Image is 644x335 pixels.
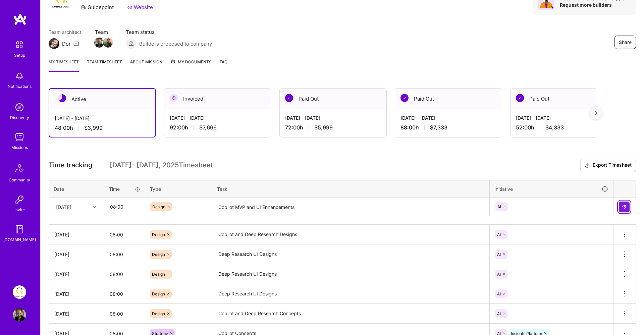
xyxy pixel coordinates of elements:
[170,114,266,121] div: [DATE] - [DATE]
[497,272,501,277] span: AI
[152,204,165,209] span: Design
[213,198,489,216] textarea: Copilot MVP and UI Enhancements
[395,89,502,109] div: Paid Out
[84,124,103,131] span: $3,999
[56,203,71,210] div: [DATE]
[170,94,178,102] img: Invoiced
[152,311,165,316] span: Design
[213,245,489,264] textarea: Deep Research UI Designs
[497,291,501,296] span: AI
[54,231,99,238] div: [DATE]
[213,304,489,323] textarea: Copilot and Deep Research Concepts
[9,176,30,183] div: Community
[49,161,92,169] span: Time tracking
[400,114,496,121] div: [DATE] - [DATE]
[14,206,25,213] div: Invite
[54,290,99,297] div: [DATE]
[49,89,155,109] div: Active
[49,29,82,36] span: Team architect
[104,305,145,323] input: HH:MM
[213,285,489,303] textarea: Deep Research UI Designs
[13,69,26,83] img: bell
[3,236,36,243] div: [DOMAIN_NAME]
[8,83,32,90] div: Notifications
[511,89,617,109] div: Paid Out
[109,185,140,192] div: Time
[13,101,26,114] img: discovery
[170,58,212,66] span: My Documents
[497,252,501,257] span: AI
[12,38,26,52] img: setup
[430,124,447,131] span: $7,333
[152,291,165,296] span: Design
[560,2,631,8] div: Request more builders
[13,285,26,299] img: Guidepoint: Client Platform
[400,124,496,131] div: 88:00 h
[152,272,165,277] span: Design
[314,124,333,131] span: $5,999
[104,245,145,263] input: HH:MM
[280,89,386,109] div: Paid Out
[95,29,112,36] span: Team
[11,160,28,176] img: Community
[126,38,137,49] img: Builders proposed to company
[13,130,26,144] img: teamwork
[105,198,145,216] input: HH:MM
[497,311,501,316] span: AI
[49,180,104,198] th: Date
[103,38,113,48] img: Team Member Avatar
[13,13,27,25] img: logo
[400,94,409,102] img: Paid Out
[152,252,165,257] span: Design
[152,232,165,237] span: Design
[212,180,490,198] th: Task
[285,114,381,121] div: [DATE] - [DATE]
[81,5,86,10] i: icon CompanyGray
[595,111,597,115] img: right
[580,159,636,172] button: Export Timesheet
[62,40,71,47] div: Dor
[545,124,564,131] span: $4,333
[49,38,59,49] img: Team Architect
[619,39,632,46] span: Share
[285,94,293,102] img: Paid Out
[54,310,99,317] div: [DATE]
[220,58,227,72] a: FAQ
[127,4,153,11] a: Website
[104,265,145,283] input: HH:MM
[54,251,99,258] div: [DATE]
[164,89,271,109] div: Invoiced
[14,52,25,59] div: Setup
[619,202,630,212] div: null
[93,205,96,209] i: icon Chevron
[13,223,26,236] img: guide book
[104,226,145,243] input: HH:MM
[54,271,99,278] div: [DATE]
[11,308,28,322] a: User Avatar
[104,37,112,48] a: Team Member Avatar
[95,37,104,48] a: Team Member Avatar
[516,124,612,131] div: 52:00 h
[285,124,381,131] div: 72:00 h
[199,124,217,131] span: $7,666
[585,162,590,169] i: icon Download
[497,204,501,209] span: AI
[13,193,26,206] img: Invite
[58,94,66,102] img: Active
[104,285,145,303] input: HH:MM
[49,58,79,72] a: My timesheet
[130,58,162,72] a: About Mission
[145,180,212,198] th: Type
[516,114,612,121] div: [DATE] - [DATE]
[497,232,501,237] span: AI
[170,124,266,131] div: 92:00 h
[11,144,28,151] div: Missions
[126,29,212,36] span: Team status
[139,40,212,47] span: Builders proposed to company
[494,185,608,193] div: Initiative
[87,58,122,72] a: Team timesheet
[55,124,150,131] div: 48:00 h
[11,285,28,299] a: Guidepoint: Client Platform
[81,4,114,11] div: Guidepoint
[10,114,29,121] div: Discovery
